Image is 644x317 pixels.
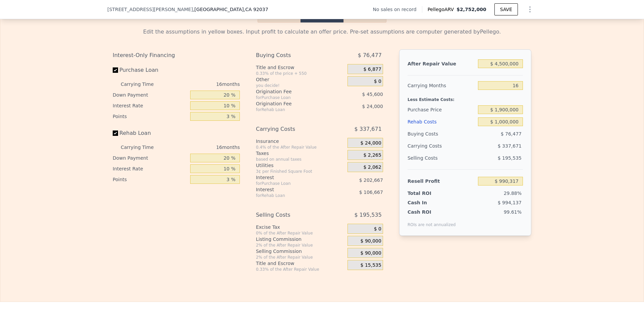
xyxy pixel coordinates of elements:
input: Rehab Loan [113,130,118,136]
input: Purchase Loan [113,67,118,73]
span: 29.88% [504,191,522,196]
div: Other [256,76,345,83]
span: $2,752,000 [457,7,486,12]
div: Interest [256,174,331,181]
span: $ 195,535 [354,209,381,221]
div: Interest-Only Financing [113,49,240,61]
div: 3¢ per Finished Square Foot [256,169,345,174]
div: Interest Rate [113,163,187,174]
span: $ 2,265 [363,152,381,158]
div: for Purchase Loan [256,181,331,186]
span: $ 202,667 [359,177,383,183]
span: $ 90,000 [361,250,381,256]
span: $ 106,667 [359,190,383,195]
div: Origination Fee [256,88,331,95]
div: Title and Escrow [256,64,345,71]
span: $ 337,671 [354,123,381,135]
span: $ 994,137 [498,200,522,205]
div: 16 months [167,79,240,90]
div: for Rehab Loan [256,107,331,112]
span: $ 76,477 [358,49,382,61]
span: $ 0 [374,78,381,85]
div: Cash ROI [408,209,456,215]
div: Rehab Costs [408,116,475,128]
span: $ 195,535 [498,155,522,161]
span: , [GEOGRAPHIC_DATA] [193,6,268,13]
div: Resell Profit [408,175,475,187]
div: you decide! [256,83,345,88]
div: Carrying Costs [408,140,449,152]
div: Interest [256,186,331,193]
span: , CA 92037 [244,7,268,12]
span: $ 15,535 [361,262,381,268]
span: $ 0 [374,226,381,232]
div: Points [113,111,187,122]
div: Listing Commission [256,236,345,243]
div: Carrying Time [121,142,164,153]
div: Selling Costs [256,209,331,221]
div: Buying Costs [408,128,475,140]
span: $ 90,000 [361,238,381,244]
div: Down Payment [113,153,187,163]
button: Show Options [523,3,537,16]
label: Purchase Loan [113,64,187,76]
div: 0.33% of the price + 550 [256,71,345,76]
div: Buying Costs [256,49,331,61]
div: Points [113,174,187,185]
span: $ 6,877 [363,66,381,72]
div: Insurance [256,138,345,145]
div: Taxes [256,150,345,157]
div: for Purchase Loan [256,95,331,100]
span: $ 76,477 [501,131,522,137]
div: 2% of the After Repair Value [256,243,345,248]
div: 2% of the After Repair Value [256,255,345,260]
div: Carrying Time [121,79,164,90]
div: Utilities [256,162,345,169]
div: Carrying Costs [256,123,331,135]
div: 0% of the After Repair Value [256,230,345,236]
div: Purchase Price [408,104,475,116]
div: for Rehab Loan [256,193,331,198]
div: Down Payment [113,90,187,100]
div: Selling Costs [408,152,475,164]
div: Carrying Months [408,80,475,92]
label: Rehab Loan [113,127,187,139]
div: Selling Commission [256,248,345,255]
span: 99.61% [504,209,522,215]
div: Title and Escrow [256,260,345,267]
div: ROIs are not annualized [408,215,456,227]
span: $ 24,000 [361,140,381,146]
div: Origination Fee [256,100,331,107]
div: 0.33% of the After Repair Value [256,267,345,272]
span: $ 45,600 [362,92,383,97]
div: Interest Rate [113,100,187,111]
span: [STREET_ADDRESS][PERSON_NAME] [107,6,193,13]
div: 16 months [167,142,240,153]
div: Less Estimate Costs: [408,92,523,104]
div: Excise Tax [256,224,345,230]
div: No sales on record [373,6,422,13]
span: $ 2,062 [363,164,381,170]
button: SAVE [494,3,518,15]
span: Pellego ARV [428,6,457,13]
span: $ 24,000 [362,104,383,109]
div: Cash In [408,199,449,206]
div: 0.4% of the After Repair Value [256,145,345,150]
div: After Repair Value [408,58,475,70]
div: Edit the assumptions in yellow boxes. Input profit to calculate an offer price. Pre-set assumptio... [113,28,531,36]
div: based on annual taxes [256,157,345,162]
div: Total ROI [408,190,449,197]
span: $ 337,671 [498,143,522,149]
